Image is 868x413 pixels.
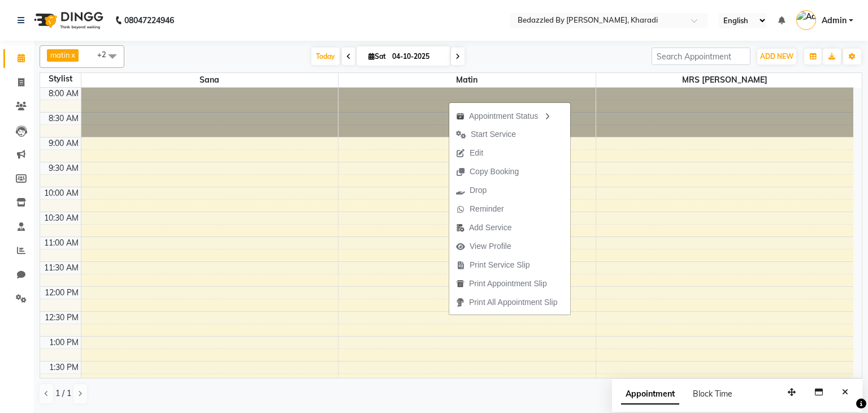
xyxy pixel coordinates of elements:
[693,389,732,399] span: Block Time
[81,73,338,87] span: Sana
[470,203,504,215] span: Reminder
[456,298,465,307] img: printall.png
[389,48,445,65] input: 2025-10-04
[46,88,81,100] div: 8:00 AM
[50,50,70,59] span: matin
[42,237,81,249] div: 11:00 AM
[40,73,81,85] div: Stylist
[470,147,483,159] span: Edit
[456,223,465,232] img: add-service.png
[822,15,847,27] span: Admin
[470,166,519,178] span: Copy Booking
[47,362,81,373] div: 1:30 PM
[456,279,465,288] img: printapt.png
[470,259,530,271] span: Print Service Slip
[338,73,596,87] span: matin
[470,240,511,252] span: View Profile
[70,50,75,59] a: x
[470,184,487,196] span: Drop
[42,187,81,199] div: 10:00 AM
[469,278,547,290] span: Print Appointment Slip
[837,384,853,401] button: Close
[124,5,174,36] b: 08047224946
[469,296,557,308] span: Print All Appointment Slip
[456,112,465,121] img: apt_status.png
[621,384,679,405] span: Appointment
[46,137,81,149] div: 9:00 AM
[469,222,511,234] span: Add Service
[471,128,516,140] span: Start Service
[757,49,796,64] button: ADD NEW
[311,48,340,65] span: Today
[652,48,750,65] input: Search Appointment
[42,287,81,299] div: 12:00 PM
[29,5,106,36] img: logo
[97,50,115,59] span: +2
[796,10,816,30] img: Admin
[42,212,81,224] div: 10:30 AM
[366,52,389,61] span: Sat
[55,388,71,399] span: 1 / 1
[449,106,570,125] div: Appointment Status
[760,52,793,61] span: ADD NEW
[596,73,853,87] span: MRS [PERSON_NAME]
[46,162,81,174] div: 9:30 AM
[47,337,81,349] div: 1:00 PM
[42,262,81,274] div: 11:30 AM
[42,312,81,324] div: 12:30 PM
[46,113,81,124] div: 8:30 AM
